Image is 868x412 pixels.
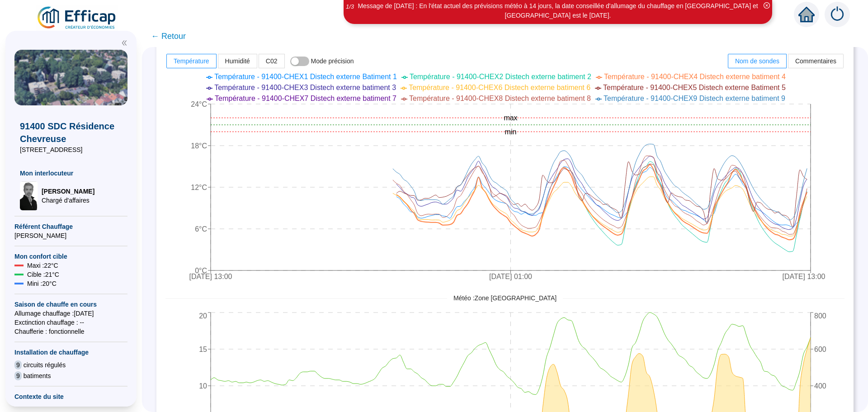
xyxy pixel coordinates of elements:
span: Température - 91400-CHEX7 Distech externe batiment 7 [215,95,396,102]
span: Mini : 20 °C [27,279,57,288]
span: Maxi : 22 °C [27,261,58,270]
span: Mon interlocuteur [20,169,122,178]
tspan: 15 [199,346,207,353]
tspan: 800 [814,312,826,320]
span: Commentaires [795,57,836,65]
span: Exctinction chauffage : -- [14,318,127,327]
span: ← Retour [151,30,186,43]
div: Message de [DATE] : En l'état actuel des prévisions météo à 14 jours, la date conseillée d'alluma... [345,1,771,20]
span: 9 [14,360,22,369]
span: Température [174,57,209,65]
span: Température - 91400-CHEX8 Distech externe batiment 8 [409,95,591,102]
img: alerts [825,2,850,27]
tspan: 24°C [191,100,207,108]
span: circuits régulés [24,360,66,369]
tspan: [DATE] 13:00 [783,273,826,280]
tspan: [DATE] 01:00 [489,273,532,280]
span: [PERSON_NAME] [14,231,127,240]
tspan: 0°C [195,267,207,275]
span: home [798,6,815,23]
tspan: [DATE] 13:00 [189,273,232,280]
span: Mode précision [311,57,354,65]
span: [STREET_ADDRESS] [20,145,122,154]
span: close-circle [764,2,770,9]
span: Température - 91400-CHEX3 Distech externe batiment 3 [214,84,396,91]
tspan: 400 [814,382,826,390]
span: C02 [266,57,278,65]
span: batiments [24,371,51,380]
tspan: 12°C [191,184,207,191]
span: double-left [121,40,127,46]
tspan: max [504,114,517,122]
tspan: 18°C [191,142,207,150]
span: Contexte du site [14,392,127,401]
tspan: min [505,128,517,136]
span: Température - 91400-CHEX9 Distech externe batiment 9 [604,95,785,102]
span: Météo : Zone [GEOGRAPHIC_DATA] [447,294,563,303]
span: Référent Chauffage [14,222,127,231]
span: Température - 91400-CHEX6 Distech externe batiment 6 [409,84,590,91]
span: Humidité [225,57,250,65]
img: efficap energie logo [36,5,118,31]
span: Température - 91400-CHEX1 Distech externe Batiment 1 [214,73,397,81]
i: 1 / 3 [346,3,354,10]
span: Mon confort cible [14,252,127,261]
tspan: 600 [814,346,826,353]
span: Nom de sondes [735,57,779,65]
span: Température - 91400-CHEX5 Distech externe Batiment 5 [603,84,786,91]
span: Chaufferie : fonctionnelle [14,327,127,336]
span: Température - 91400-CHEX2 Distech externe batiment 2 [410,73,591,81]
span: [PERSON_NAME] [42,187,94,196]
img: Chargé d'affaires [20,181,38,210]
span: 91400 SDC Résidence Chevreuse [20,120,122,145]
span: Température - 91400-CHEX4 Distech externe batiment 4 [604,73,786,81]
span: Saison de chauffe en cours [14,300,127,309]
tspan: 20 [199,312,207,320]
span: 9 [14,371,22,380]
tspan: 10 [199,382,207,390]
span: Cible : 21 °C [27,270,59,279]
span: Chargé d'affaires [42,196,94,205]
span: Allumage chauffage : [DATE] [14,309,127,318]
tspan: 6°C [195,225,207,233]
span: Installation de chauffage [14,348,127,357]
